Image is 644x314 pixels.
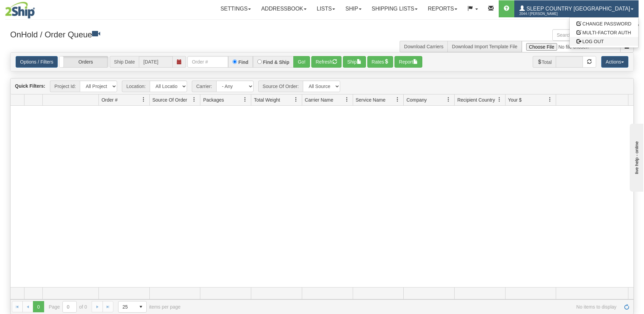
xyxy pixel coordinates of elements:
a: Options / Filters [16,56,58,68]
button: Actions [601,56,628,68]
span: Source Of Order [152,97,187,103]
span: No items to display [190,304,617,310]
a: LOG OUT [570,37,638,46]
span: Page of 0 [49,301,87,313]
span: 2044 / [PERSON_NAME] [519,11,570,17]
a: Addressbook [256,0,312,17]
button: Ship [343,56,366,68]
img: logo2044.jpg [5,2,35,19]
a: Your $ filter column settings [544,94,556,105]
span: Order # [102,97,117,103]
span: items per page [118,301,181,313]
a: Order # filter column settings [138,94,149,105]
input: Order # [187,56,228,68]
div: live help - online [5,6,63,11]
label: Orders [59,56,108,67]
span: LOG OUT [583,39,604,44]
a: Download Import Template File [452,44,517,49]
h3: OnHold / Order Queue [10,29,317,39]
label: Find [238,60,249,65]
a: Recipient Country filter column settings [494,94,505,105]
span: Total [533,56,556,68]
button: Go! [293,56,310,68]
span: select [135,301,146,312]
label: Find & Ship [263,60,290,65]
span: Company [406,97,427,103]
a: Sleep Country [GEOGRAPHIC_DATA] 2044 / [PERSON_NAME] [514,0,639,17]
span: Page 0 [33,301,44,312]
span: Service Name [356,97,386,103]
a: Ship [340,0,366,17]
span: Your $ [508,97,522,103]
div: Support: 1 - 855 - 55 - 2SHIP [5,23,639,29]
a: MULTI-FACTOR AUTH [570,28,638,37]
a: Total Weight filter column settings [290,94,302,105]
a: Settings [215,0,256,17]
a: Packages filter column settings [239,94,251,105]
a: Service Name filter column settings [392,94,403,105]
span: Location: [122,81,150,92]
a: Refresh [621,301,632,312]
button: Rates [367,56,393,68]
a: Shipping lists [367,0,423,17]
input: Search [552,29,621,41]
span: Packages [203,97,224,103]
a: Reports [423,0,462,17]
span: Ship Date [110,56,139,68]
a: Source Of Order filter column settings [188,94,200,105]
input: Import [522,41,621,52]
span: Source Of Order: [258,81,303,92]
span: Total Weight [254,97,280,103]
span: Sleep Country [GEOGRAPHIC_DATA] [525,6,630,12]
span: Recipient Country [457,97,495,103]
span: Carrier Name [305,97,333,103]
a: Company filter column settings [443,94,454,105]
span: MULTI-FACTOR AUTH [583,30,631,35]
span: 25 [123,303,131,310]
span: Project Id: [50,81,80,92]
a: CHANGE PASSWORD [570,19,638,28]
span: Carrier: [192,81,216,92]
iframe: chat widget [628,122,643,192]
div: grid toolbar [11,78,633,94]
a: Lists [312,0,340,17]
span: CHANGE PASSWORD [583,21,631,27]
button: Refresh [311,56,342,68]
a: Download Carriers [404,44,443,49]
a: Carrier Name filter column settings [341,94,353,105]
span: Page sizes drop down [118,301,147,313]
label: Quick Filters: [15,83,45,89]
button: Report [394,56,422,68]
